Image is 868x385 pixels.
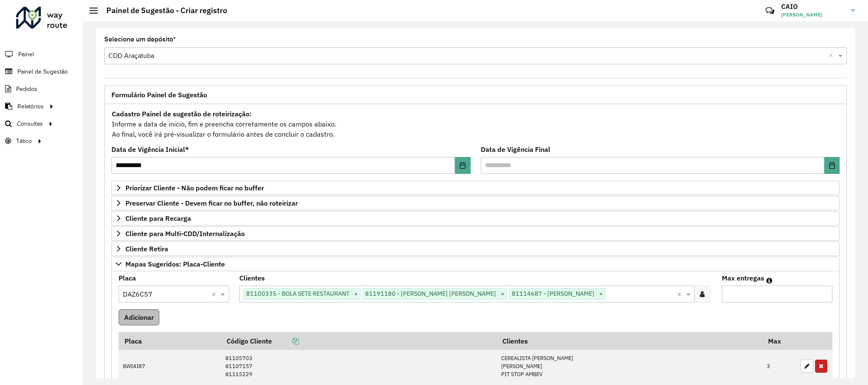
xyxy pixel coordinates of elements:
[221,332,496,350] th: Código Cliente
[119,273,136,283] label: Placa
[455,157,470,174] button: Choose Date
[17,119,43,128] span: Consultas
[111,242,840,256] a: Cliente Retira
[239,273,265,283] label: Clientes
[481,144,550,154] label: Data de Vigência Final
[497,350,763,383] td: CEREALISTA [PERSON_NAME] [PERSON_NAME] PIT STOP AMBEV
[272,337,299,345] a: Copiar
[16,137,32,146] span: Tático
[16,85,37,93] span: Pedidos
[111,196,840,210] a: Preservar Cliente - Devem ficar no buffer, não roteirizar
[596,289,605,299] span: ×
[125,184,264,191] span: Priorizar Cliente - Não podem ficar no buffer
[17,102,44,111] span: Relatórios
[510,289,596,299] span: 81114687 - [PERSON_NAME]
[221,350,496,383] td: 81105703 81107157 81115229
[763,350,796,383] td: 3
[722,273,764,283] label: Max entregas
[363,289,498,299] span: 81191180 - [PERSON_NAME] [PERSON_NAME]
[497,332,763,350] th: Clientes
[98,6,227,15] h2: Painel de Sugestão - Criar registro
[119,332,221,350] th: Placa
[111,226,840,241] a: Cliente para Multi-CDD/Internalização
[781,11,845,19] span: [PERSON_NAME]
[763,332,796,350] th: Max
[17,67,68,76] span: Painel de Sugestão
[761,2,779,20] a: Contato Rápido
[125,200,298,206] span: Preservar Cliente - Devem ficar no buffer, não roteirizar
[111,211,840,225] a: Cliente para Recarga
[352,289,360,299] span: ×
[211,289,219,299] span: Clear all
[111,144,189,154] label: Data de Vigência Inicial
[125,245,168,252] span: Cliente Retira
[111,181,840,195] a: Priorizar Cliente - Não podem ficar no buffer
[677,289,684,299] span: Clear all
[119,309,159,325] button: Adicionar
[111,257,840,271] a: Mapas Sugeridos: Placa-Cliente
[125,261,225,267] span: Mapas Sugeridos: Placa-Cliente
[104,34,176,44] label: Selecione um depósito
[781,3,845,11] h3: CAIO
[125,230,245,237] span: Cliente para Multi-CDD/Internalização
[498,289,507,299] span: ×
[125,215,191,222] span: Cliente para Recarga
[18,50,34,59] span: Painel
[829,51,836,61] span: Clear all
[119,350,221,383] td: BWI4I87
[111,108,840,140] div: Informe a data de inicio, fim e preencha corretamente os campos abaixo. Ao final, você irá pré-vi...
[112,110,252,118] strong: Cadastro Painel de sugestão de roteirização:
[244,289,352,299] span: 81100335 - BOLA SETE RESTAURANT
[824,157,840,174] button: Choose Date
[766,277,772,284] em: Máximo de clientes que serão colocados na mesma rota com os clientes informados
[111,91,207,98] span: Formulário Painel de Sugestão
